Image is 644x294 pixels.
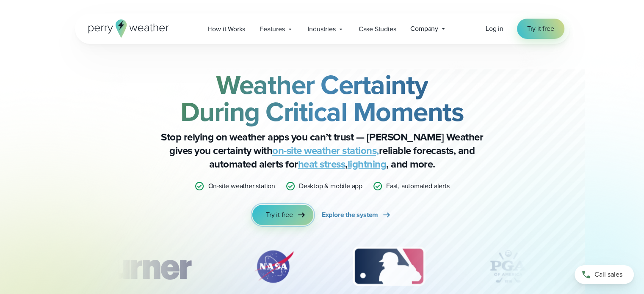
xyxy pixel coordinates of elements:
[308,24,336,34] span: Industries
[474,245,542,288] img: PGA.svg
[594,269,622,280] span: Call sales
[260,24,285,34] span: Features
[244,245,304,288] img: NASA.svg
[517,19,564,39] a: Try it free
[575,265,634,284] a: Call sales
[298,157,345,172] a: heat stress
[252,205,313,225] a: Try it free
[322,205,392,225] a: Explore the system
[344,245,434,288] div: 3 of 12
[527,24,554,34] span: Try it free
[83,245,203,288] img: Turner-Construction_1.svg
[486,24,503,33] span: Log in
[322,210,378,220] span: Explore the system
[474,245,542,288] div: 4 of 12
[486,24,503,34] a: Log in
[272,143,379,158] a: on-site weather stations,
[208,24,246,34] span: How it Works
[153,130,492,171] p: Stop relying on weather apps you can’t trust — [PERSON_NAME] Weather gives you certainty with rel...
[83,245,203,288] div: 1 of 12
[359,24,396,34] span: Case Studies
[117,245,527,292] div: slideshow
[180,65,464,132] strong: Weather Certainty During Critical Moments
[344,245,434,288] img: MLB.svg
[386,181,450,191] p: Fast, automated alerts
[351,20,404,38] a: Case Studies
[348,157,387,172] a: lightning
[244,245,304,288] div: 2 of 12
[410,24,438,34] span: Company
[299,181,362,191] p: Desktop & mobile app
[208,181,275,191] p: On-site weather station
[201,20,253,38] a: How it Works
[266,210,293,220] span: Try it free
